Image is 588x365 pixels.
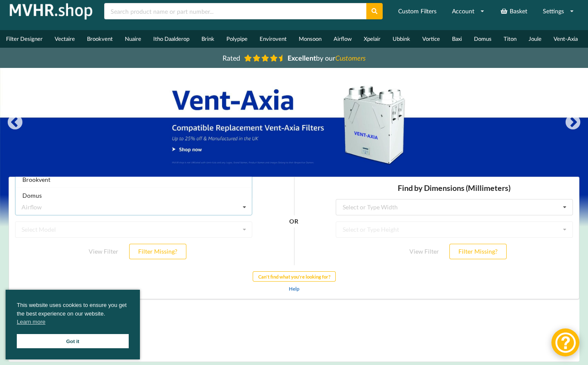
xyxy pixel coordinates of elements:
div: Select or Type Width [334,28,389,34]
span: This website uses cookies to ensure you get the best experience on our website. [17,301,129,328]
a: Ubbink [387,30,416,48]
a: Domus [468,30,498,48]
a: cookies - Learn more [17,318,45,326]
div: OR [281,45,290,89]
span: Domus [14,15,33,22]
button: Previous [6,114,24,132]
button: Filter Missing? [441,67,498,83]
span: Rated [223,54,240,62]
i: Customers [335,54,365,62]
input: Search product name or part number... [104,3,366,19]
a: Custom Filters [393,3,442,19]
div: Airflow [13,28,33,34]
a: Baxi [446,30,468,48]
a: Joule [523,30,548,48]
a: Settings [537,3,580,19]
button: Can't find what you're looking for? [244,95,327,105]
a: Monsoon [293,30,328,48]
a: Itho Daalderop [147,30,195,48]
span: by our [288,54,365,62]
img: mvhr.shop.png [6,0,96,22]
a: Rated Excellentby ourCustomers [217,51,371,65]
a: Polypipe [220,30,254,48]
a: Envirovent [254,30,293,48]
h3: Find by Dimensions (Millimeters) [327,6,564,16]
a: Basket [495,3,533,19]
a: Vectaire [49,30,81,48]
div: cookieconsent [6,290,140,359]
b: Can't find what you're looking for? [250,97,322,103]
a: Brookvent [81,30,119,48]
button: Filter Missing? [121,67,178,83]
a: Account [446,3,490,19]
a: Airflow [328,30,358,48]
a: Nuaire [119,30,147,48]
a: Titon [498,30,523,48]
a: Got it cookie [17,334,129,348]
a: Vent-Axia [548,30,584,48]
button: Next [564,114,582,132]
a: Help [280,109,291,115]
b: Excellent [288,54,316,62]
a: Xpelair [358,30,387,48]
a: Vortice [416,30,446,48]
a: Brink [195,30,220,48]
